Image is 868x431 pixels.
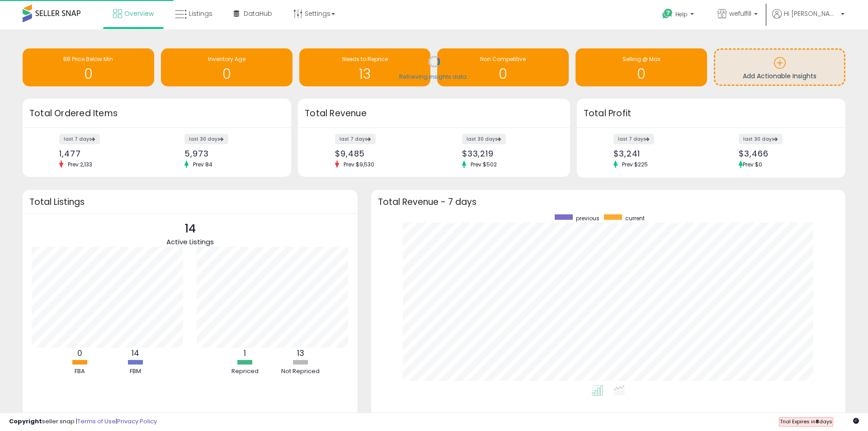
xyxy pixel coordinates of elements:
[218,367,272,376] div: Repriced
[297,348,304,359] b: 13
[613,134,654,144] label: last 7 days
[399,73,469,81] div: Retrieving insights data..
[108,367,162,376] div: FBM
[335,134,376,144] label: last 7 days
[117,417,157,426] a: Privacy Policy
[339,161,379,168] span: Prev: $9,530
[59,149,150,158] div: 1,477
[124,9,154,18] span: Overview
[189,9,212,18] span: Listings
[784,9,838,18] span: Hi [PERSON_NAME]
[184,149,275,158] div: 5,973
[743,161,762,168] span: Prev: $0
[662,8,673,19] i: Get Help
[739,134,783,144] label: last 30 days
[462,149,554,158] div: $33,219
[77,348,82,359] b: 0
[189,161,217,168] span: Prev: 84
[244,348,246,359] b: 1
[9,417,157,426] div: seller snap | |
[816,418,819,425] b: 8
[132,348,139,359] b: 14
[675,10,688,18] span: Help
[166,237,214,246] span: Active Listings
[305,107,563,120] h3: Total Revenue
[613,149,704,158] div: $3,241
[772,9,844,29] a: Hi [PERSON_NAME]
[625,214,645,222] span: current
[77,417,116,426] a: Terms of Use
[244,9,272,18] span: DataHub
[9,417,42,426] strong: Copyright
[466,161,501,168] span: Prev: $502
[576,214,599,222] span: previous
[655,1,703,29] a: Help
[166,220,214,237] p: 14
[59,134,100,144] label: last 7 days
[29,199,351,205] h3: Total Listings
[378,199,839,205] h3: Total Revenue - 7 days
[729,9,751,18] span: wefulfill
[618,161,652,168] span: Prev: $225
[52,367,107,376] div: FBA
[584,107,839,120] h3: Total Profit
[462,134,506,144] label: last 30 days
[274,367,328,376] div: Not Repriced
[63,161,97,168] span: Prev: 2,133
[739,149,830,158] div: $3,466
[335,149,427,158] div: $9,485
[29,107,284,120] h3: Total Ordered Items
[780,418,832,425] span: Trial Expires in days
[184,134,228,144] label: last 30 days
